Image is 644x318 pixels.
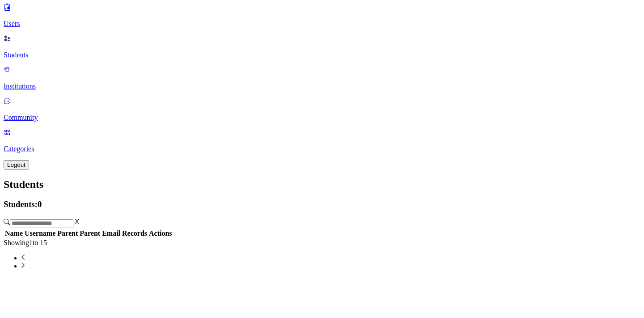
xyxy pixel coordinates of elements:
[7,161,25,168] span: Logout
[149,229,172,237] span: Actions
[21,263,25,268] img: rightarrow.svg
[4,199,640,209] h3: Students: 0
[4,145,640,153] p: Categories
[4,4,640,28] a: Users
[5,229,23,237] span: Name
[4,98,640,122] a: Community
[4,20,640,28] p: Users
[4,160,29,170] button: Logout
[4,239,640,247] div: Showing 1 to 15
[21,254,25,260] img: leftarrow.svg
[4,67,640,90] a: Institutions
[4,254,640,270] ul: Pagination
[57,229,78,237] span: Parent
[80,229,120,237] span: Parent Email
[4,114,640,122] p: Community
[25,229,55,237] span: Username
[4,51,640,59] p: Students
[122,229,147,237] span: Records
[4,178,640,191] h2: Students
[4,36,640,59] a: Students
[4,130,640,153] a: Categories
[4,82,640,90] p: Institutions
